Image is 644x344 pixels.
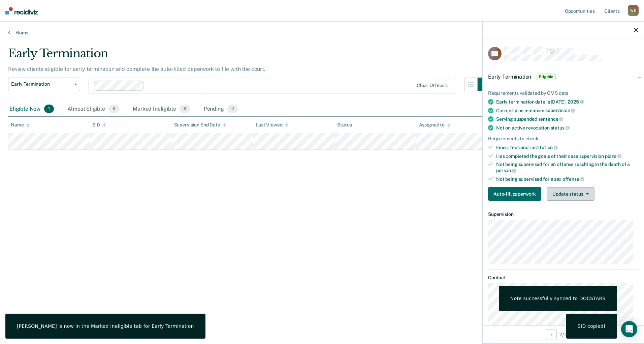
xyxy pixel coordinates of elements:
[547,187,594,201] button: Update status
[419,122,451,128] div: Assigned to
[496,176,638,182] div: Not being supervised for a sex
[8,30,636,36] a: Home
[488,74,531,80] span: Early Termination
[8,66,265,72] p: Review clients eligible for early termination and complete the auto-filled paperwork to file with...
[483,325,644,343] div: 2 / 2
[578,323,606,329] div: SID copied!
[202,102,239,117] div: Pending
[8,102,55,117] div: Eligible Now
[551,125,570,131] span: status
[17,323,194,329] div: [PERSON_NAME] is now in the Marked Ineligible tab for Early Termination
[605,153,621,159] span: plans
[545,108,575,113] span: supervision
[488,211,638,217] dt: Supervision
[529,145,558,150] span: restitution
[568,99,584,105] span: 2025
[92,122,106,128] div: SID
[488,275,638,281] dt: Contact
[131,102,192,117] div: Marked Ineligible
[496,168,516,173] span: person
[66,102,121,117] div: Almost Eligible
[496,99,638,105] div: Early termination date is [DATE],
[11,122,30,128] div: Name
[538,116,563,122] span: sentence
[496,116,638,122] div: Serving suspended
[5,7,38,15] img: Recidiviz
[417,83,448,88] div: Clear officers
[496,108,638,114] div: Currently on minimum
[496,153,638,159] div: Has completed the goals of their case supervision
[227,105,238,113] span: 0
[44,105,54,113] span: 1
[488,187,541,201] button: Auto-fill paperwork
[180,105,190,113] span: 6
[11,81,72,87] span: Early Termination
[496,162,638,173] div: Not being supervised for an offense resulting in the death of a
[562,176,584,182] span: offense
[108,105,119,113] span: 6
[537,74,556,80] span: Eligible
[488,90,638,96] div: Requirements validated by OMS data
[174,122,226,128] div: Supervision End Date
[256,122,288,128] div: Last Viewed
[496,144,638,150] div: Fines, fees and
[8,47,491,66] div: Early Termination
[621,321,637,337] div: Open Intercom Messenger
[546,329,557,340] button: Previous Opportunity
[337,122,352,128] div: Status
[488,187,544,201] a: Navigate to form link
[496,125,638,131] div: Not on active revocation
[628,5,639,16] div: W D
[483,66,644,88] div: Early TerminationEligible
[510,295,606,302] div: Note successfully synced to DOCSTARS
[488,136,638,142] div: Requirements to check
